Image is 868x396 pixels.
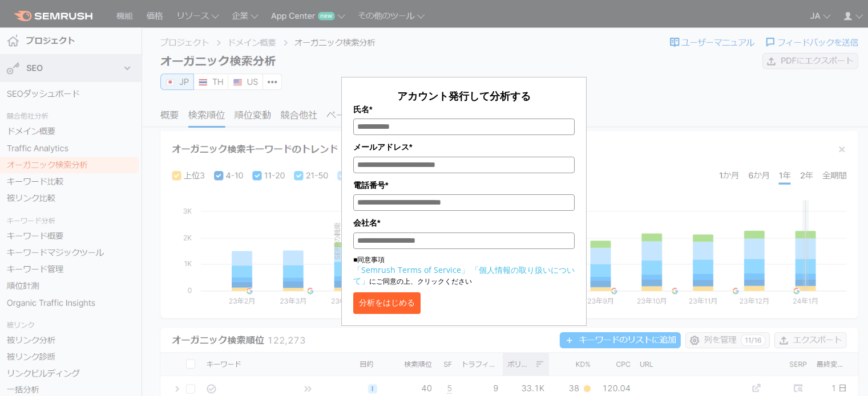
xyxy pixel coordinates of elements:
label: 電話番号* [353,179,575,191]
p: ■同意事項 にご同意の上、クリックください [353,255,575,287]
a: 「個人情報の取り扱いについて」 [353,264,575,286]
button: 分析をはじめる [353,292,421,314]
a: 「Semrush Terms of Service」 [353,264,469,275]
span: アカウント発行して分析する [397,89,531,103]
label: メールアドレス* [353,141,575,153]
